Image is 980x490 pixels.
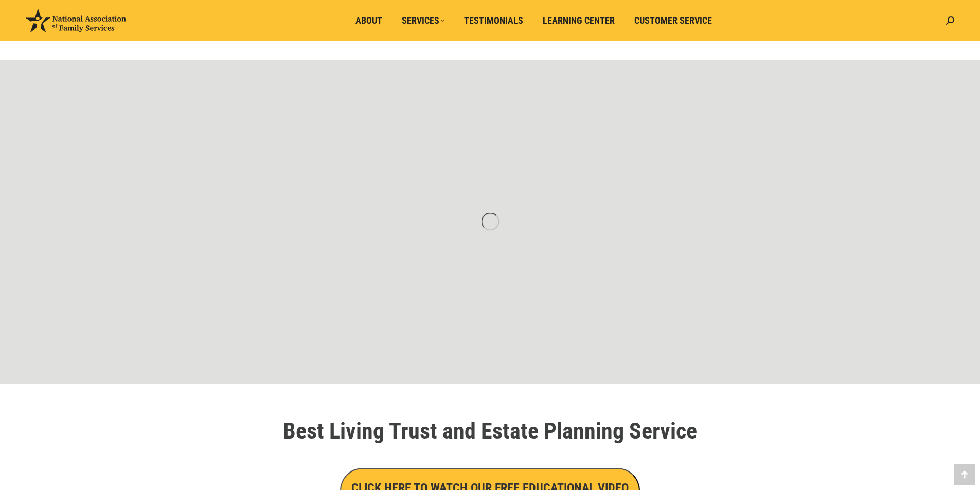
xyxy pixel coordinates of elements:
a: Learning Center [536,11,622,30]
span: Customer Service [634,15,712,26]
span: About [355,15,382,26]
span: Services [402,15,444,26]
h1: Best Living Trust and Estate Planning Service [202,420,778,442]
img: National Association of Family Services [26,9,126,32]
span: Learning Center [543,15,615,26]
a: Testimonials [457,11,530,30]
a: Customer Service [627,11,719,30]
span: Testimonials [464,15,523,26]
a: About [348,11,389,30]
